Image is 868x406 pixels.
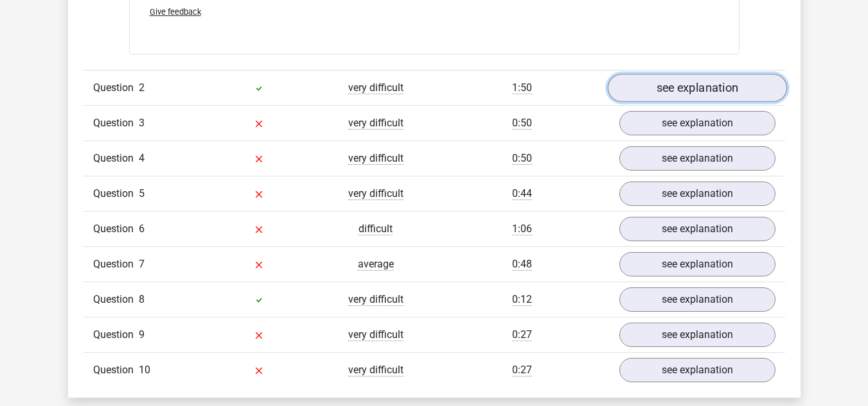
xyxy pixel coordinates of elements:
[348,328,403,341] span: very difficult
[139,81,145,94] span: 2
[619,111,775,135] a: see explanation
[348,364,403,376] span: very difficult
[619,358,775,382] a: see explanation
[619,146,775,171] a: see explanation
[139,117,145,129] span: 3
[139,328,145,341] span: 9
[93,80,139,96] span: Question
[512,328,532,341] span: 0:27
[359,223,393,235] span: difficult
[619,323,775,347] a: see explanation
[619,287,775,312] a: see explanation
[512,293,532,306] span: 0:12
[139,364,150,376] span: 10
[139,258,145,270] span: 7
[512,117,532,130] span: 0:50
[93,362,139,378] span: Question
[348,152,403,165] span: very difficult
[93,292,139,307] span: Question
[512,258,532,271] span: 0:48
[139,187,145,199] span: 5
[93,257,139,272] span: Question
[619,252,775,276] a: see explanation
[512,187,532,200] span: 0:44
[93,221,139,237] span: Question
[512,81,532,94] span: 1:50
[139,223,145,235] span: 6
[139,293,145,305] span: 8
[619,182,775,206] a: see explanation
[139,152,145,164] span: 4
[512,223,532,235] span: 1:06
[512,364,532,376] span: 0:27
[348,187,403,200] span: very difficult
[93,151,139,166] span: Question
[348,293,403,306] span: very difficult
[512,152,532,165] span: 0:50
[150,7,201,17] span: Give feedback
[348,81,403,94] span: very difficult
[607,74,786,102] a: see explanation
[619,217,775,241] a: see explanation
[93,327,139,343] span: Question
[358,258,394,271] span: average
[93,115,139,131] span: Question
[93,186,139,201] span: Question
[348,117,403,130] span: very difficult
